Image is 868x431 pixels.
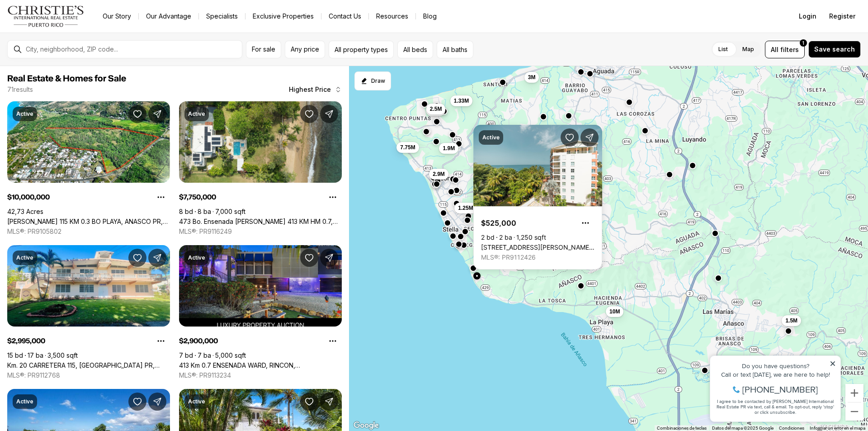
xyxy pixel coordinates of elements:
p: 71 results [7,86,33,93]
button: Save Property: 413 Km 0.7 ENSENADA WARD, RINCON [300,249,318,267]
button: Property options [576,214,594,232]
label: List [711,41,735,57]
button: Login [793,7,822,25]
span: Highest Price [289,86,331,93]
button: Register [824,7,861,25]
button: Share Property [148,393,166,411]
span: Register [829,13,855,20]
button: Any price [285,41,325,58]
button: Start drawing [354,71,391,90]
span: 1.33M [454,97,469,104]
a: Informar un error en el mapa [810,426,865,431]
span: filters [780,45,799,54]
button: Save Property: 429 BARRERO #701 [561,128,579,147]
span: 2.5M [430,105,442,113]
label: Map [735,41,761,57]
button: For sale [246,41,281,58]
span: 3M [528,74,536,81]
button: Alejar [845,403,863,421]
button: Allfilters1 [765,41,805,58]
span: 2.9M [433,171,445,178]
a: Km. 20 CARRETERA 115, AGUADA PR, 00602 [7,361,170,369]
button: Save search [808,41,861,58]
button: 10M [606,306,623,317]
button: Property options [152,332,170,350]
a: Resources [369,10,415,23]
button: Save Property: Km. 20 CARRETERA 115 [128,249,146,267]
button: Share Property [148,105,166,123]
button: Share Property [320,393,338,411]
button: All beds [397,41,433,58]
button: 3M [524,72,539,83]
span: 1.25M [458,204,473,212]
button: Share Property [320,105,338,123]
span: Datos del mapa ©2025 Google [712,426,774,431]
span: Real Estate & Homes for Sale [7,74,126,83]
span: 1.5M [785,317,797,324]
button: Highest Price [283,81,347,99]
a: Our Advantage [139,10,198,23]
span: Any price [291,46,319,53]
button: Share Property [148,249,166,267]
p: Active [188,110,205,118]
button: Property options [324,332,342,350]
button: Contact Us [321,10,368,23]
button: 1.25M [454,203,476,213]
p: Active [16,398,33,405]
a: Our Story [95,10,138,23]
button: Save Property: CARR 115 KM 0.3 BO PLAYA [128,105,146,123]
p: Active [482,134,500,141]
img: logo [7,5,85,27]
span: [PHONE_NUMBER] [37,43,113,52]
button: 1.9M [439,143,458,154]
button: Acercar [845,384,863,402]
p: Active [188,254,205,261]
span: 1 [802,39,804,47]
a: 413 Km 0.7 ENSENADA WARD, RINCON, RINCON PR, 00677 [179,361,342,369]
a: Blog [416,10,444,23]
span: 1.9M [443,145,455,152]
button: Save Property: Casa Montaña CAMINO LAS PIÑAS SECTOR LA JOYA [300,393,318,411]
button: 7.75M [396,142,419,153]
button: 2.9M [429,169,448,180]
span: I agree to be contacted by [PERSON_NAME] International Real Estate PR via text, call & email. To ... [11,56,129,73]
button: 1.5M [782,315,801,326]
span: All [771,45,778,54]
span: For sale [252,46,275,53]
a: Condiciones (se abre en una nueva pestaña) [779,426,804,431]
p: Active [16,110,33,118]
button: All property types [329,41,394,58]
button: Share Property [580,128,599,147]
span: Save search [814,46,855,53]
button: Save Property: 473 Bo. Ensenada CARR 413 KM HM 0.7 [300,105,318,123]
button: Share Property [320,249,338,267]
button: Save Property: 1 COLINA LINDA- "TRANQUILO" [128,393,146,411]
button: 1.3M [426,105,445,116]
button: 1.33M [450,95,472,106]
button: All baths [437,41,473,58]
a: Specialists [199,10,245,23]
div: Do you have questions? [9,20,131,27]
a: CARR 115 KM 0.3 BO PLAYA, ANASCO PR, 00610 [7,218,170,226]
div: Call or text [DATE], we are here to help! [9,29,131,35]
a: 429 BARRERO #701, RINCON PR, 00677 [481,243,594,251]
p: Active [188,398,205,405]
a: Exclusive Properties [245,10,321,23]
span: 7.75M [400,144,415,151]
p: Active [16,254,33,261]
span: 10M [609,308,620,315]
a: 473 Bo. Ensenada CARR 413 KM HM 0.7, RINCON PR, 00677 [179,218,342,226]
span: Login [799,13,816,20]
button: Property options [152,188,170,206]
button: 2.5M [426,104,446,114]
button: Property options [324,188,342,206]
